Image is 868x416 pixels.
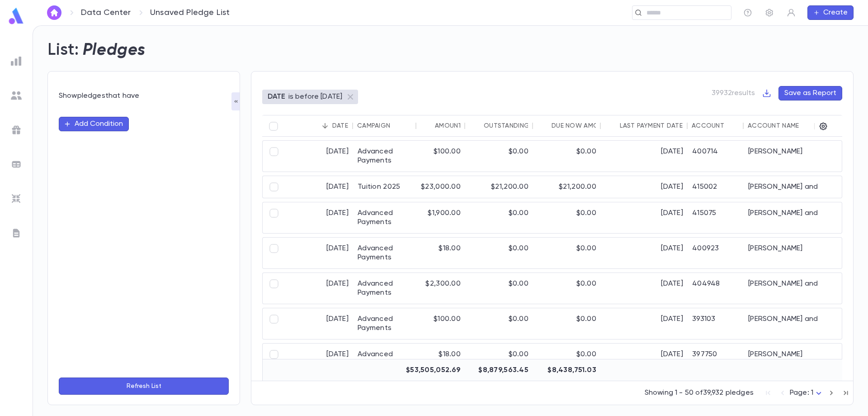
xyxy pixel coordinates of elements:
[285,141,353,172] div: [DATE]
[59,378,229,395] button: Refresh List
[620,122,683,129] div: Last Payment Date
[778,86,842,100] button: Save as Report
[465,238,533,268] div: $0.00
[807,5,854,20] button: Create
[150,8,230,18] p: Unsaved Pledge List
[465,359,533,381] div: $8,879,563.45
[533,344,601,374] div: $0.00
[420,119,435,133] button: Sort
[688,176,744,198] div: 415002
[353,176,416,198] div: Tuition 2025
[416,308,465,339] div: $100.00
[390,119,405,133] button: Sort
[416,344,465,374] div: $18.00
[688,273,744,304] div: 404948
[11,159,22,170] img: batches_grey.339ca447c9d9533ef1741baa751efc33.svg
[465,202,533,233] div: $0.00
[465,344,533,374] div: $0.00
[688,238,744,268] div: 400923
[11,228,22,239] img: letters_grey.7941b92b52307dd3b8a917253454ce1c.svg
[601,344,688,374] div: [DATE]
[533,238,601,268] div: $0.00
[552,122,611,129] div: Due Now Amount
[416,202,465,233] div: $1,900.00
[799,119,813,133] button: Sort
[688,344,744,374] div: 397750
[712,89,755,98] p: 39932 results
[416,141,465,172] div: $100.00
[533,176,601,198] div: $21,200.00
[601,238,688,268] div: [DATE]
[435,122,462,129] div: Amount
[285,308,353,339] div: [DATE]
[533,308,601,339] div: $0.00
[11,90,22,101] img: students_grey.60c7aba0da46da39d6d829b817ac14fc.svg
[353,202,416,233] div: Advanced Payments
[465,273,533,304] div: $0.00
[11,56,22,67] img: reports_grey.c525e4749d1bce6a11f5fe2a8de1b229.svg
[353,308,416,339] div: Advanced Payments
[59,91,229,100] div: Show pledges that have
[465,176,533,198] div: $21,200.00
[83,40,146,60] h2: Pledges
[601,273,688,304] div: [DATE]
[533,273,601,304] div: $0.00
[332,122,348,129] div: Date
[49,9,60,16] img: home_white.a664292cf8c1dea59945f0da9f25487c.svg
[533,202,601,233] div: $0.00
[605,119,620,133] button: Sort
[601,176,688,198] div: [DATE]
[484,122,529,129] div: Outstanding
[318,119,332,133] button: Sort
[11,193,22,204] img: imports_grey.530a8a0e642e233f2baf0ef88e8c9fcb.svg
[748,122,799,129] div: Account Name
[81,8,131,18] a: Data Center
[357,122,390,129] div: Campaign
[688,141,744,172] div: 400714
[601,308,688,339] div: [DATE]
[59,117,129,131] button: Add Condition
[465,308,533,339] div: $0.00
[601,141,688,172] div: [DATE]
[285,202,353,233] div: [DATE]
[692,122,732,129] div: Account ID
[353,141,416,172] div: Advanced Payments
[790,389,813,397] span: Page: 1
[645,388,754,397] p: Showing 1 - 50 of 39,932 pledges
[537,119,552,133] button: Sort
[416,176,465,198] div: $23,000.00
[688,202,744,233] div: 415075
[285,273,353,304] div: [DATE]
[262,90,358,104] div: DATEis before [DATE]
[416,359,465,381] div: $53,505,052.69
[353,344,416,374] div: Advanced Payments
[533,141,601,172] div: $0.00
[688,308,744,339] div: 393103
[353,273,416,304] div: Advanced Payments
[7,7,25,25] img: logo
[724,119,739,133] button: Sort
[790,386,824,400] div: Page: 1
[533,359,601,381] div: $8,438,751.03
[465,141,533,172] div: $0.00
[285,344,353,374] div: [DATE]
[288,92,343,101] p: is before [DATE]
[47,40,79,60] h2: List:
[601,202,688,233] div: [DATE]
[285,238,353,268] div: [DATE]
[285,176,353,198] div: [DATE]
[469,119,484,133] button: Sort
[353,238,416,268] div: Advanced Payments
[416,273,465,304] div: $2,300.00
[416,238,465,268] div: $18.00
[268,92,286,101] p: DATE
[11,124,22,135] img: campaigns_grey.99e729a5f7ee94e3726e6486bddda8f1.svg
